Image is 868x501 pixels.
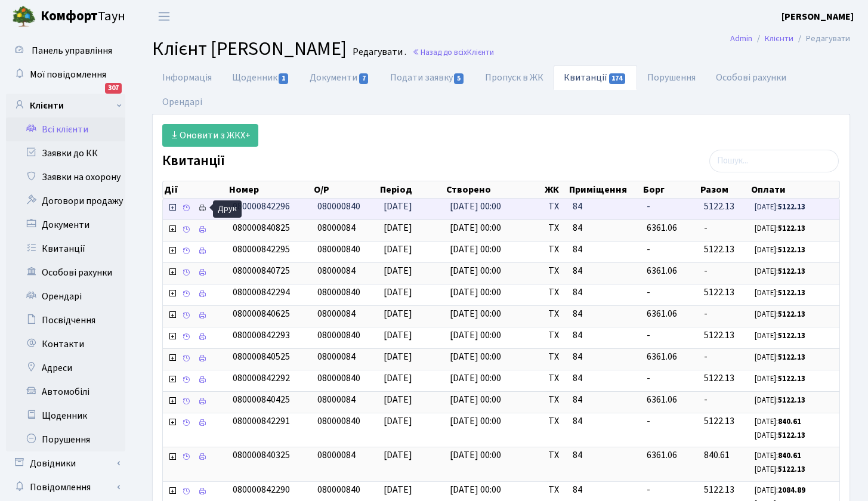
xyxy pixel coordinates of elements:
a: Всі клієнти [6,117,125,141]
span: ТХ [548,483,563,497]
span: ТХ [548,449,563,462]
th: Борг [642,181,699,198]
span: [DATE] [384,329,412,342]
th: Створено [445,181,544,198]
span: - [704,393,708,406]
small: [DATE]: [755,450,801,461]
span: 080000840725 [233,264,290,277]
th: Номер [228,181,312,198]
span: - [704,307,708,320]
span: 080000842295 [233,243,290,256]
span: - [647,483,650,496]
span: 5122.13 [704,329,734,342]
small: [DATE]: [755,287,805,298]
span: ТХ [548,329,563,342]
span: [DATE] [384,221,412,234]
span: [DATE] [384,307,412,320]
span: - [704,264,708,277]
span: - [704,350,708,363]
span: ТХ [548,307,563,321]
span: 6361.06 [647,350,677,363]
span: - [647,372,650,385]
span: [DATE] [384,449,412,462]
a: Оновити з ЖКХ+ [162,124,258,147]
span: Таун [41,7,125,27]
span: 840.61 [704,449,730,462]
span: 080000842296 [233,200,290,213]
span: [DATE] 00:00 [450,350,501,363]
a: Повідомлення [6,475,125,499]
span: 080000842290 [233,483,290,496]
span: 080000840 [317,329,360,342]
b: 5122.13 [778,373,805,384]
small: [DATE]: [755,464,805,475]
span: 84 [573,200,637,214]
span: ТХ [548,350,563,364]
span: 84 [573,449,637,462]
span: 5122.13 [704,372,734,385]
b: 840.61 [778,416,801,427]
span: [DATE] 00:00 [450,200,501,213]
span: [DATE] [384,415,412,428]
a: Документи [6,213,125,237]
small: [DATE]: [755,202,805,212]
span: [DATE] [384,200,412,213]
span: 5 [454,73,464,84]
span: ТХ [548,221,563,235]
span: 08000084 [317,264,356,277]
span: 84 [573,243,637,256]
span: 08000084 [317,221,356,234]
span: 6361.06 [647,393,677,406]
span: ТХ [548,286,563,299]
input: Пошук... [709,150,839,172]
a: [PERSON_NAME] [781,10,854,24]
b: 2084.89 [778,485,805,496]
span: 08000084 [317,307,356,320]
a: Заявки до КК [6,141,125,165]
span: 5122.13 [704,286,734,299]
span: - [647,243,650,256]
span: [DATE] [384,286,412,299]
a: Клієнти [6,94,125,117]
a: Особові рахунки [6,261,125,284]
a: Особові рахунки [706,65,796,90]
span: 08000084 [317,350,356,363]
th: Оплати [750,181,839,198]
span: [DATE] 00:00 [450,307,501,320]
span: 84 [573,393,637,407]
b: 5122.13 [778,266,805,277]
span: 080000842294 [233,286,290,299]
span: 6361.06 [647,449,677,462]
small: [DATE]: [755,266,805,277]
span: 174 [609,73,626,84]
span: [DATE] 00:00 [450,286,501,299]
span: [DATE] 00:00 [450,264,501,277]
th: Разом [699,181,750,198]
span: [DATE] 00:00 [450,329,501,342]
b: [PERSON_NAME] [781,10,854,23]
span: - [647,286,650,299]
span: - [647,200,650,213]
a: Документи [299,65,379,90]
span: 080000840 [317,415,360,428]
small: [DATE]: [755,430,805,441]
span: 5122.13 [704,243,734,256]
span: [DATE] 00:00 [450,393,501,406]
a: Орендарі [6,284,125,308]
a: Панель управління [6,39,125,63]
small: [DATE]: [755,395,805,406]
a: Назад до всіхКлієнти [412,47,494,58]
a: Пропуск в ЖК [475,65,554,90]
span: ТХ [548,415,563,428]
span: ТХ [548,372,563,385]
span: [DATE] 00:00 [450,483,501,496]
small: [DATE]: [755,245,805,255]
span: 84 [573,286,637,299]
small: [DATE]: [755,352,805,363]
a: Щоденник [222,65,299,90]
a: Подати заявку [380,65,475,90]
small: [DATE]: [755,416,801,427]
span: 84 [573,415,637,428]
a: Admin [730,32,752,45]
b: 5122.13 [778,430,805,441]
